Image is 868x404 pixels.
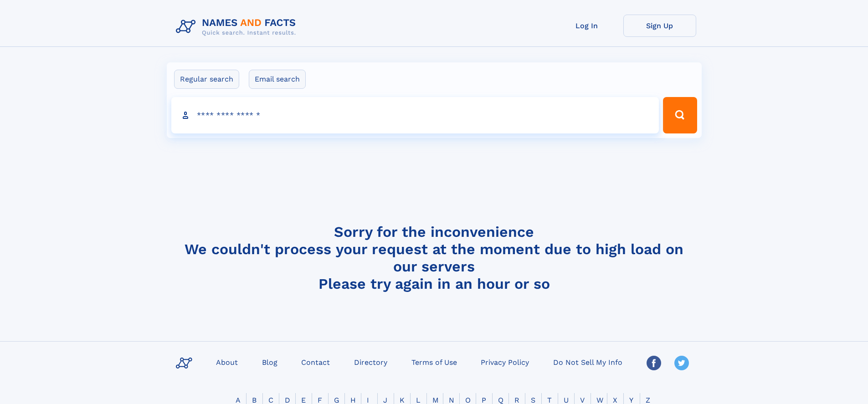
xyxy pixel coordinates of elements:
a: About [212,355,241,368]
a: Directory [350,355,391,368]
img: Facebook [647,356,661,370]
a: Do Not Sell My Info [550,355,626,368]
img: Logo Names and Facts [172,15,303,39]
button: Search Button [663,97,697,133]
a: Contact [298,355,334,368]
a: Privacy Policy [477,355,533,368]
a: Log In [550,15,623,37]
label: Regular search [174,70,239,89]
a: Terms of Use [408,355,461,368]
a: Sign Up [623,15,696,37]
label: Email search [249,70,306,89]
img: Twitter [674,356,689,370]
a: Blog [258,355,281,368]
input: search input [171,97,659,133]
h4: Sorry for the inconvenience We couldn't process your request at the moment due to high load on ou... [172,223,696,292]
